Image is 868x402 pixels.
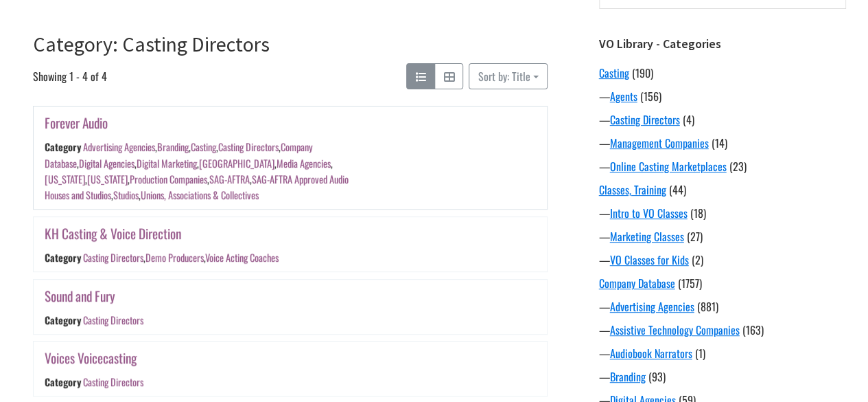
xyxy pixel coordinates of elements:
[610,345,692,361] a: Audiobook Narrators
[45,286,115,306] a: Sound and Fury
[610,368,646,385] a: Branding
[137,156,197,170] a: Digital Marketing
[82,250,143,265] a: Casting Directors
[45,172,349,202] a: SAG-AFTRA Approved Audio Houses and Studios
[610,88,637,104] a: Agents
[610,322,740,338] a: Assistive Technology Companies
[678,275,702,291] span: (1757)
[82,313,143,327] a: Casting Directors
[45,313,81,327] div: Category
[683,111,694,128] span: (4)
[599,252,846,268] div: —
[599,65,629,81] a: Casting
[82,250,278,265] div: , ,
[599,88,846,104] div: —
[648,368,666,385] span: (93)
[199,156,274,170] a: [GEOGRAPHIC_DATA]
[599,345,846,361] div: —
[610,205,688,221] a: Intro to VO Classes
[156,140,188,155] a: Branding
[141,188,259,203] a: Unions, Associations & Collectives
[45,113,108,133] a: Forever Audio
[599,368,846,385] div: —
[79,156,134,170] a: Digital Agencies
[33,31,270,57] a: Category: Casting Directors
[712,135,727,151] span: (14)
[610,135,709,151] a: Management Companies
[82,140,154,155] a: Advertising Agencies
[640,88,661,104] span: (156)
[45,223,181,243] a: KH Casting & Voice Direction
[697,298,718,315] span: (881)
[45,140,81,155] div: Category
[669,181,686,198] span: (44)
[113,188,139,203] a: Studios
[190,140,215,155] a: Casting
[729,158,747,175] span: (23)
[45,172,85,186] a: [US_STATE]
[610,158,727,175] a: Online Casting Marketplaces
[687,228,703,245] span: (27)
[599,181,666,198] a: Classes, Training
[599,322,846,338] div: —
[469,63,547,89] button: Sort by: Title
[742,322,764,338] span: (163)
[599,36,846,52] h3: VO Library - Categories
[610,228,684,245] a: Marketing Classes
[599,298,846,315] div: —
[632,65,653,81] span: (190)
[599,228,846,245] div: —
[692,252,703,268] span: (2)
[610,111,680,128] a: Casting Directors
[130,172,207,186] a: Production Companies
[690,205,706,221] span: (18)
[599,135,846,151] div: —
[218,140,278,155] a: Casting Directors
[204,250,278,265] a: Voice Acting Coaches
[87,172,128,186] a: [US_STATE]
[610,252,689,268] a: VO Classes for Kids
[33,63,107,89] span: Showing 1 - 4 of 4
[145,250,203,265] a: Demo Producers
[599,275,675,291] a: Company Database
[82,375,143,390] a: Casting Directors
[599,158,846,175] div: —
[599,111,846,128] div: —
[45,250,81,265] div: Category
[45,140,313,170] a: Company Database
[45,140,349,203] div: , , , , , , , , , , , , , , ,
[610,298,694,315] a: Advertising Agencies
[45,348,137,368] a: Voices Voicecasting
[695,345,705,361] span: (1)
[209,172,250,186] a: SAG-AFTRA
[277,156,331,170] a: Media Agencies
[45,375,81,390] div: Category
[599,205,846,221] div: —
